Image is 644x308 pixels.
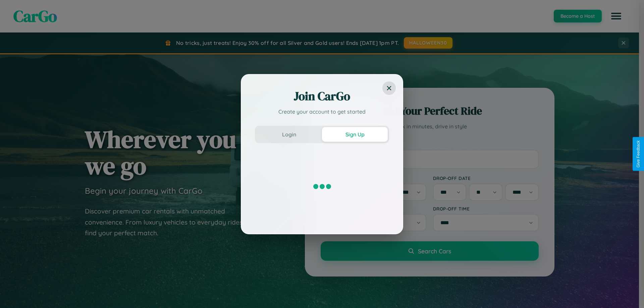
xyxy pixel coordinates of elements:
button: Sign Up [322,127,388,142]
h2: Join CarGo [255,88,389,104]
button: Login [256,127,322,142]
p: Create your account to get started [255,108,389,116]
div: Give Feedback [636,140,641,168]
iframe: Intercom live chat [7,285,23,301]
